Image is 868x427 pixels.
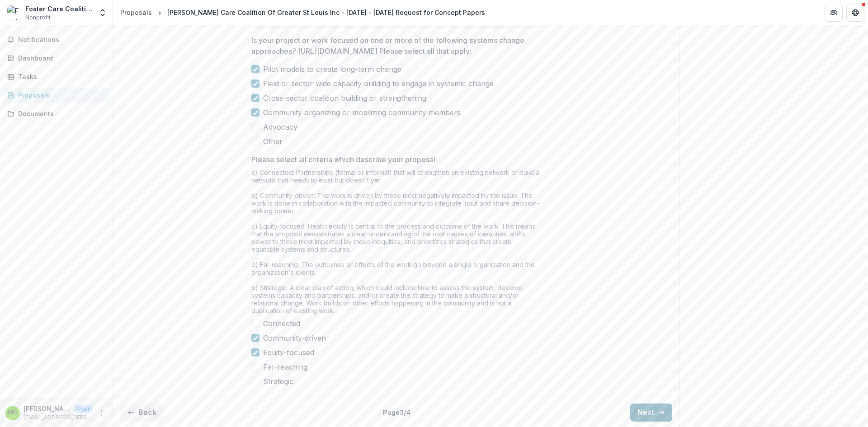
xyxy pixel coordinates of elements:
div: Ms. Trisha Gordon [8,410,18,416]
button: Open entity switcher [96,4,109,22]
div: Tasks [18,72,102,81]
div: Foster Care Coalition Of Greater St Louis Inc [25,4,93,14]
p: Page 3 / 4 [383,408,410,417]
button: Back [120,404,164,422]
span: Connected [263,318,300,329]
button: Notifications [4,33,109,47]
p: [EMAIL_ADDRESS][PERSON_NAME][DOMAIN_NAME] [24,413,93,422]
span: Community-driven [263,333,326,343]
span: Advocacy [263,122,297,132]
button: Partners [825,4,843,22]
button: Next [630,404,672,422]
span: Pilot models to create long-term change [263,64,401,75]
p: User [74,405,93,413]
div: Documents [18,109,102,118]
span: Far-reaching [263,361,307,372]
nav: breadcrumb [117,6,489,19]
a: Tasks [4,69,109,84]
div: Proposals [120,8,152,17]
button: Get Help [846,4,864,22]
span: Nonprofit [25,14,51,22]
button: More [96,408,107,418]
img: Foster Care Coalition Of Greater St Louis Inc [7,5,22,20]
span: Community organizing or mobilizing community members [263,107,461,118]
div: [PERSON_NAME] Care Coalition Of Greater St Louis Inc - [DATE] - [DATE] Request for Concept Papers [167,8,485,17]
span: Strategic [263,376,293,387]
span: Cross-sector coalition building or strengthening [263,93,426,103]
a: Proposals [4,88,109,103]
p: [PERSON_NAME] [24,404,71,413]
span: Field or sector-wide capacity building to engage in systemic change [263,78,494,89]
span: Notifications [18,36,105,44]
div: a) Connected: Partnerships (formal or informal) that will strengthen an existing network or build... [251,169,541,318]
p: Is your project or work focused on one or more of the following systems change approaches? [URL][... [251,35,535,56]
div: Dashboard [18,53,102,63]
a: Dashboard [4,51,109,66]
span: Other [263,136,283,147]
a: Proposals [117,6,156,19]
div: Proposals [18,90,102,100]
span: Equity-focused [263,347,314,358]
a: Documents [4,106,109,121]
p: Please select all criteria which describe your proposal [251,154,435,165]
